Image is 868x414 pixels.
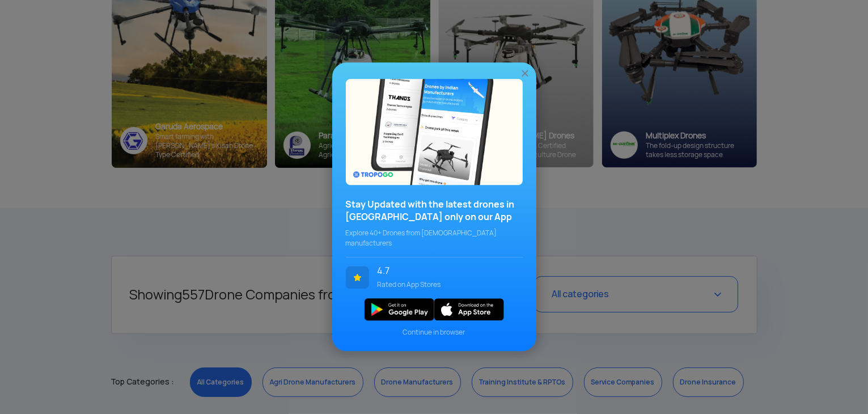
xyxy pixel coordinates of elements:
[346,328,523,338] span: Continue in browser
[346,79,523,185] img: bg_popupecosystem.png
[378,280,514,290] span: Rated on App Stores
[365,298,434,320] img: img_playstore.png
[519,68,531,79] img: ic_close.png
[346,228,523,248] span: Explore 40+ Drones from [DEMOGRAPHIC_DATA] manufacturers
[346,266,369,289] img: ic_star.svg
[378,266,514,276] span: 4.7
[346,198,523,223] h3: Stay Updated with the latest drones in [GEOGRAPHIC_DATA] only on our App
[434,298,504,320] img: ios_new.svg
